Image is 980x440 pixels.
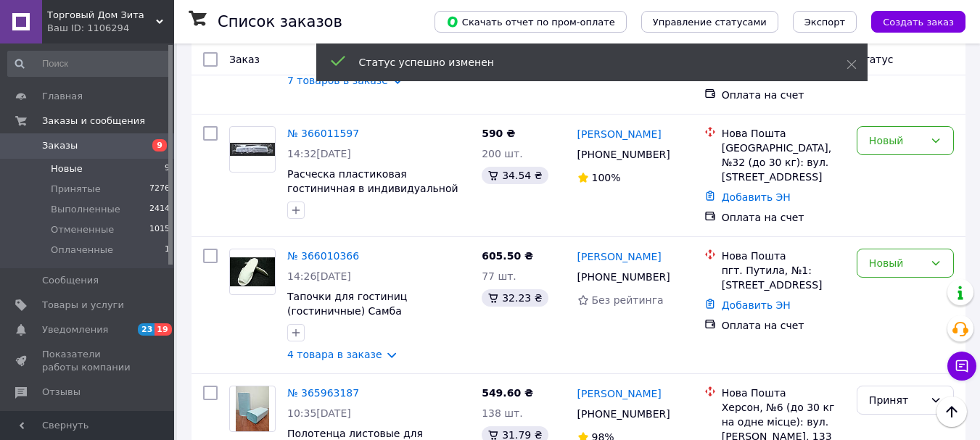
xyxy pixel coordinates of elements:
a: Создать заказ [857,15,965,27]
div: Принят [869,392,924,408]
a: Фото товару [229,386,276,432]
div: Нова Пошта [722,386,845,400]
span: 1 [165,244,170,257]
span: 138 шт. [482,407,523,419]
span: Отзывы [42,386,81,399]
div: Нова Пошта [722,126,845,141]
button: Скачать отчет по пром-оплате [435,11,627,33]
span: Управление статусами [653,17,767,28]
div: Новый [869,133,924,149]
span: 14:26[DATE] [287,270,351,282]
div: [PHONE_NUMBER] [575,144,673,165]
a: 4 товара в заказе [287,349,382,360]
span: Отмененные [51,223,114,236]
span: Создать заказ [883,17,954,28]
span: Заказы и сообщения [42,115,145,128]
a: [PERSON_NAME] [577,249,662,264]
span: 19 [155,323,171,336]
span: Заказ [229,54,260,65]
a: Фото товару [229,249,276,295]
span: Принятые [51,183,101,196]
a: № 366010366 [287,250,359,262]
span: 590 ₴ [482,128,515,139]
a: [PERSON_NAME] [577,127,662,141]
div: Статус успешно изменен [359,55,810,70]
span: Экспорт [804,17,845,28]
img: Фото товару [230,257,275,287]
a: Добавить ЭН [722,191,791,203]
button: Экспорт [793,11,857,33]
span: 549.60 ₴ [482,387,533,399]
span: 100% [592,172,621,183]
a: 7 товаров в заказе [287,75,388,86]
span: Скачать отчет по пром-оплате [446,15,615,28]
span: 605.50 ₴ [482,250,533,262]
button: Создать заказ [871,11,965,33]
span: 200 шт. [482,148,523,159]
div: [GEOGRAPHIC_DATA], №32 (до 30 кг): вул. [STREET_ADDRESS] [722,141,845,184]
a: Фото товару [229,126,276,173]
button: Наверх [936,397,967,427]
button: Чат с покупателем [947,352,976,381]
span: 2414 [149,203,170,216]
button: Управление статусами [641,11,778,33]
span: 23 [138,323,155,336]
div: 32.23 ₴ [482,289,548,307]
span: Без рейтинга [592,294,664,306]
div: Новый [869,255,924,271]
span: Показатели работы компании [42,348,134,374]
a: № 366011597 [287,128,359,139]
div: Нова Пошта [722,249,845,263]
img: Фото товару [236,386,270,431]
span: Сообщения [42,274,99,287]
span: Товары и услуги [42,299,124,312]
div: Ваш ID: 1106294 [47,22,174,35]
span: 7276 [149,183,170,196]
div: [PHONE_NUMBER] [575,404,673,424]
span: Главная [42,90,83,103]
div: Оплата на счет [722,210,845,225]
h1: Список заказов [218,13,342,30]
span: 10:35[DATE] [287,407,351,419]
span: Торговый Дом Зита [47,9,156,22]
span: Новые [51,162,83,175]
span: Статус [857,54,894,65]
div: Оплата на счет [722,318,845,333]
span: 77 шт. [482,270,516,282]
div: [PHONE_NUMBER] [575,267,673,287]
a: Расческа пластиковая гостиничная в индивидуальной упаковке [287,168,458,209]
span: 9 [152,139,167,151]
a: № 365963187 [287,387,359,399]
a: [PERSON_NAME] [577,386,662,401]
a: Добавить ЭН [722,299,791,311]
div: Оплата на счет [722,88,845,102]
span: Выполненные [51,203,120,216]
span: 9 [165,162,170,175]
span: Оплаченные [51,244,113,257]
a: Тапочки для гостиниц (гостиничные) Самба альтернатива махровым тапкам [287,291,461,331]
input: Поиск [7,51,171,77]
div: 34.54 ₴ [482,167,548,184]
span: Уведомления [42,323,108,336]
span: Заказы [42,139,78,152]
img: Фото товару [230,143,275,157]
span: 14:32[DATE] [287,148,351,159]
div: пгт. Путила, №1: [STREET_ADDRESS] [722,263,845,292]
span: 1015 [149,223,170,236]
